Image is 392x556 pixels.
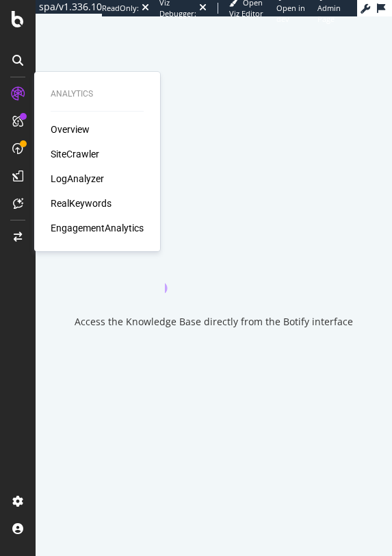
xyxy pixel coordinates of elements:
a: EngagementAnalytics [51,221,144,235]
span: Open in dev [276,3,305,24]
div: animation [165,244,263,293]
a: Overview [51,123,90,136]
div: Analytics [51,88,144,100]
div: ReadOnly: [102,3,139,14]
span: Admin Page [317,3,341,24]
a: RealKeywords [51,197,112,210]
div: Access the Knowledge Base directly from the Botify interface [75,315,353,329]
a: LogAnalyzer [51,172,104,186]
a: SiteCrawler [51,147,99,161]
